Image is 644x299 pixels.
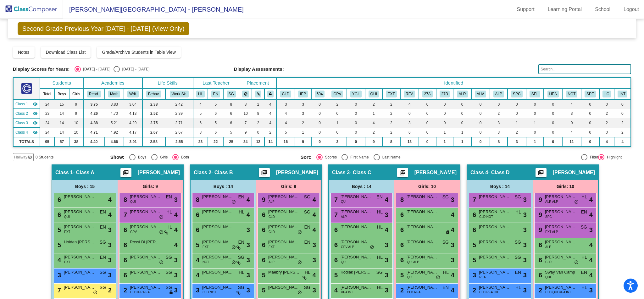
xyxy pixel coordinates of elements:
th: Last Teacher [193,78,239,89]
td: 0 [471,109,490,118]
td: 5 [276,128,295,137]
td: 2.42 [165,99,193,109]
button: HL [196,91,205,97]
mat-icon: visibility [33,111,38,116]
td: 14 [54,118,69,128]
td: 0 [311,99,328,109]
th: Keep away students [239,89,252,99]
td: 2 [382,118,400,128]
td: 8 [193,128,208,137]
div: Boys [136,154,147,160]
td: 4 [264,99,277,109]
td: 0 [311,128,328,137]
span: Class 3 [332,169,350,176]
span: Class 2 [15,111,28,116]
td: 0 [508,109,526,118]
mat-radio-group: Select an option [75,66,149,72]
span: Class 4 [470,169,488,176]
td: 6 [208,109,223,118]
th: Academics [83,78,142,89]
td: 2 [365,128,382,137]
td: 2 [599,109,614,118]
td: 0 [347,137,365,147]
div: Both [179,154,189,160]
td: 0 [347,128,365,137]
td: 2.52 [142,109,165,118]
span: Sort: [301,154,312,160]
div: Highlight [604,154,622,160]
button: Print Students Details [259,168,270,177]
span: Grade/Archive Students in Table View [102,50,176,55]
td: 0 [419,109,436,118]
td: 38 [69,137,83,147]
td: 14 [54,128,69,137]
td: 2.58 [142,137,165,147]
mat-icon: picture_as_pdf [399,169,406,178]
td: 8 [252,109,264,118]
td: 4 [614,137,631,147]
td: 0 [436,118,453,128]
td: 57 [54,137,69,147]
td: 0 [614,109,631,118]
td: TOTALS [13,137,40,147]
th: Selene Guilfoyle [223,89,239,99]
th: Intervention [614,89,631,99]
td: 3 [490,118,508,128]
td: 22 [208,137,223,147]
mat-radio-group: Select an option [110,154,296,160]
a: Learning Portal [543,4,587,14]
td: 0 [581,109,599,118]
td: 0 [471,137,490,147]
td: 9 [239,128,252,137]
span: - Class B [211,169,233,176]
td: 34 [239,137,252,147]
td: Sarah Xiao - Class C [13,118,40,128]
td: 24 [40,99,54,109]
button: ALP [493,91,504,97]
span: Class 4 [15,130,28,135]
td: 2 [382,109,400,118]
mat-icon: visibility [33,102,38,107]
td: 2.38 [142,99,165,109]
th: Elissa Noble [208,89,223,99]
td: 2.67 [142,128,165,137]
td: 4.17 [124,128,142,137]
td: 1 [365,109,382,118]
span: Notes [18,50,30,55]
button: SG [227,91,236,97]
button: Grade/Archive Students in Table View [97,47,181,58]
a: School [590,4,615,14]
td: 1 [295,128,311,137]
td: 0 [562,118,581,128]
td: 6 [223,109,239,118]
th: Boys [54,89,69,99]
th: Keep with students [252,89,264,99]
td: 5 [193,109,208,118]
td: 25 [223,137,239,147]
td: 1 [453,128,471,137]
td: 0 [419,137,436,147]
span: [PERSON_NAME][GEOGRAPHIC_DATA] - [PERSON_NAME] [63,4,244,14]
span: Class 1 [55,169,73,176]
td: 0 [471,118,490,128]
button: INT [618,91,627,97]
mat-radio-group: Select an option [301,154,486,160]
td: 0 [453,109,471,118]
td: 2 [295,118,311,128]
td: 4 [193,99,208,109]
td: 6 [208,128,223,137]
button: 504 [315,91,325,97]
td: 0 [581,137,599,147]
td: 2 [252,99,264,109]
th: Advanced Learning Math [471,89,490,99]
td: 3.75 [83,99,105,109]
td: 4 [599,137,614,147]
td: 2.39 [165,109,193,118]
span: Class 2 [194,169,211,176]
span: Class 1 [15,101,28,107]
span: Download Class List [46,50,86,55]
td: 0 [526,128,544,137]
td: 2 [365,99,382,109]
td: 0 [436,109,453,118]
button: SEL [530,91,540,97]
